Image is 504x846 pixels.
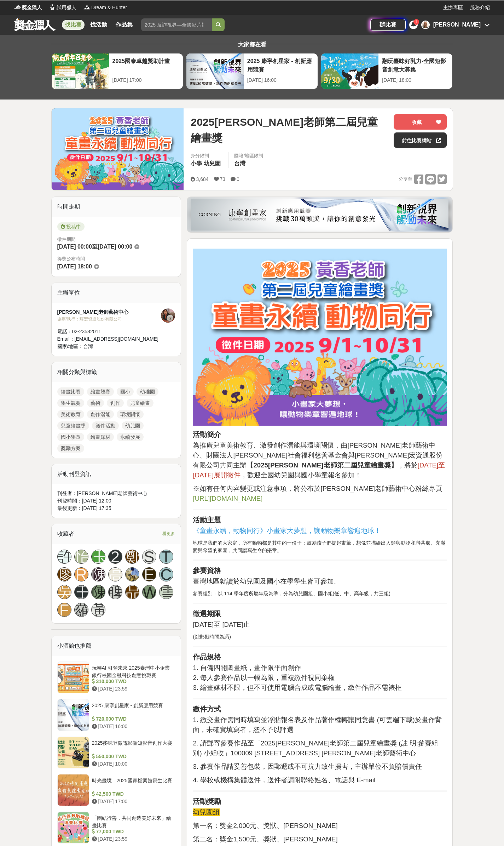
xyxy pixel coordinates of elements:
a: 兒童繪畫獎 [57,421,89,430]
span: 幼兒園組 [193,808,220,816]
div: 活動刊登資訊 [52,464,181,484]
span: 73 [220,176,226,182]
div: 玩轉AI 引領未來 2025臺灣中小企業銀行校園金融科技創意挑戰賽 [92,664,173,678]
span: 台灣 [234,160,245,166]
strong: 活動簡介 [193,431,221,438]
div: 吳 [57,585,71,599]
a: 陳 [91,585,105,599]
strong: 參賽資格 [193,567,221,574]
div: 陳 [91,567,105,581]
input: 2025 反詐視界—全國影片競賽 [141,18,212,31]
a: 「團結行善，共同創造美好未來」繪畫比賽 77,000 TWD [DATE] 23:59 [57,812,175,844]
a: 玉 [91,550,105,564]
span: 2. 請郵寄參賽作品至「2025[PERSON_NAME]老師第二屆兒童繪畫獎 (註 明:參賽組別) 小組收」100009 [STREET_ADDRESS] [PERSON_NAME]老師藝術中心 [193,739,438,757]
a: 幼稚園 [137,387,158,396]
div: 王 [74,585,88,599]
div: S [142,550,156,564]
span: 大家都在看 [236,41,268,47]
a: 2025 康寧創星家 - 創新應用競賽 720,000 TWD [DATE] 16:00 [57,699,175,731]
strong: 作品規格 [193,653,221,661]
a: E [142,567,156,581]
a: 睥 [108,585,122,599]
div: 電話： 02-23582011 [57,328,161,335]
a: Avatar [125,567,139,581]
span: 3. 參賽作品請妥善包裝，因郵遞或不可抗力致生損害，主辦單位不負賠償責任 [193,763,422,770]
div: [DATE] 17:00 [92,798,173,805]
a: 繪畫比賽 [57,387,84,396]
p: (以郵戳時間為憑) [193,633,447,641]
div: 翻玩臺味好乳力-全國短影音創意大募集 [382,57,449,73]
span: 試用獵人 [57,4,76,11]
a: F [57,603,71,617]
div: 雪 [159,585,173,599]
a: 高 [108,567,122,581]
a: 國小學童 [57,433,84,441]
div: 刊登者： [PERSON_NAME]老師藝術中心 [57,490,175,497]
div: 辦比賽 [370,19,406,31]
span: [URL][DOMAIN_NAME] [193,495,262,502]
div: [DATE] 16:00 [92,723,173,730]
a: LogoDream & Hunter [83,4,127,11]
div: W [142,585,156,599]
a: R [74,567,88,581]
span: [DATE]至[DATE]展開徵件 [193,461,445,479]
a: Logo試用獵人 [49,4,76,11]
img: Logo [49,4,56,11]
img: Avatar [126,568,139,581]
a: 黃 [91,603,105,617]
span: 國家/地區： [57,343,83,349]
a: 羅 [74,603,88,617]
div: 相關分類與標籤 [52,362,181,382]
a: 主辦專區 [443,4,463,11]
a: 2025 康寧創星家 - 創新應用競賽[DATE] 16:00 [186,53,318,89]
div: [DATE] 16:00 [247,76,314,84]
div: 協辦/執行： 驊宏資通股份有限公司 [57,316,161,322]
div: 身分限制 [191,152,222,159]
div: 2025國泰卓越獎助計畫 [112,57,179,73]
p: 地球是我們的大家庭，所有動物都是其中的一份子；鼓勵孩子們提起畫筆，想像並描繪出人類與動物和諧共處、充滿愛與希望的家園，共同譜寫生命的樂章。 [193,539,447,554]
span: 1. 自備四開圖畫紙，畫作限平面創作 [193,664,301,671]
a: 環境關懷 [117,410,144,419]
img: be6ed63e-7b41-4cb8-917a-a53bd949b1b4.png [191,199,448,231]
strong: 徵選期限 [193,610,221,618]
a: 2 [108,550,122,564]
a: 學生競賽 [57,399,84,407]
a: 2025國泰卓越獎助計畫[DATE] 17:00 [51,53,183,89]
span: 得獎公布時間 [57,255,175,262]
div: [PERSON_NAME] [433,21,481,29]
span: 2. 每人參賽作品以一幅為限，重複繳件視同棄權 [193,674,335,681]
a: 鄭 [125,550,139,564]
div: 時光畫境—2025國家檔案館寫生比賽 [92,777,173,790]
div: C [159,567,173,581]
a: 時光畫境—2025國家檔案館寫生比賽 42,500 TWD [DATE] 17:00 [57,774,175,806]
span: [DATE] 18:00 [57,263,92,269]
a: 永續發展 [117,433,144,441]
strong: 活動主題 [193,516,221,524]
strong: 繳件方式 [193,705,221,713]
a: 翻玩臺味好乳力-全國短影音創意大募集[DATE] 18:00 [321,53,453,89]
a: 廖 [57,567,71,581]
span: 4. 學校或機構集體送件，送件者請附聯絡姓名、電話與 E-mail [193,776,375,784]
img: Avatar [422,21,429,28]
div: [DATE] 23:59 [92,835,173,843]
span: 1 [415,20,417,24]
span: [DATE]至 [DATE]止 [193,621,250,628]
div: 國籍/地區限制 [234,152,263,159]
a: 品 [125,585,139,599]
a: 2025麥味登微電影暨短影音創作大賽 550,000 TWD [DATE] 10:00 [57,737,175,768]
span: 台灣 [83,343,93,349]
span: 2025[PERSON_NAME]老師第二屆兒童繪畫獎 [191,114,388,146]
a: 創作 [107,399,124,407]
a: 繪畫競賽 [87,387,114,396]
strong: 【2025[PERSON_NAME]老師第二屆兒童繪畫獎】 [247,461,397,469]
span: 為推廣兒童美術教育、激發創作潛能與環境關懷，由[PERSON_NAME]老師藝術中心、財團法人[PERSON_NAME]社會福利慈善基金會與[PERSON_NAME]宏資通股份有限公司共同主辦 ，將於 [193,442,442,469]
span: Dream & Hunter [91,4,127,11]
span: 徵件期間 [57,237,76,242]
span: 分享至 [399,174,412,184]
div: 許 [57,550,71,564]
